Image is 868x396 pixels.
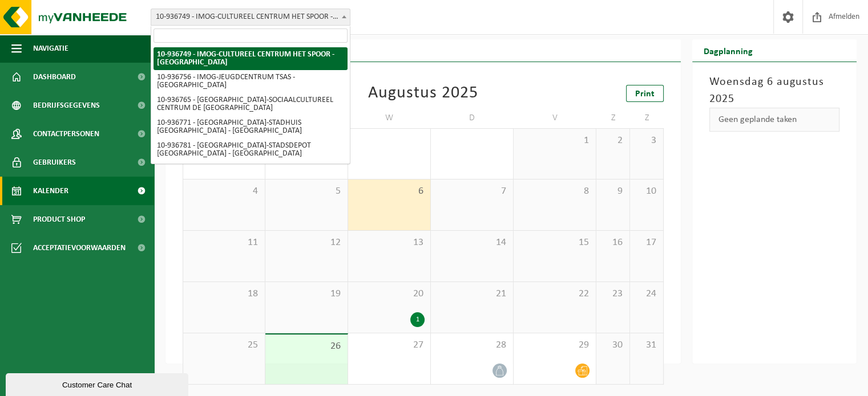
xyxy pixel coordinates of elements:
span: 31 [636,339,657,352]
span: 5 [271,185,342,198]
li: 10-936749 - IMOG-CULTUREEL CENTRUM HET SPOOR - [GEOGRAPHIC_DATA] [154,47,348,70]
span: 15 [519,236,590,249]
span: 22 [519,288,590,300]
span: 25 [189,339,259,352]
li: 10-936756 - IMOG-JEUGDCENTRUM TSAS - [GEOGRAPHIC_DATA] [154,70,348,93]
span: Product Shop [33,205,85,234]
span: 16 [602,236,624,249]
span: 1 [519,134,590,147]
span: Acceptatievoorwaarden [33,234,126,262]
span: Navigatie [33,34,68,63]
span: 10-936749 - IMOG-CULTUREEL CENTRUM HET SPOOR - HARELBEKE [151,9,350,25]
span: 23 [602,288,624,300]
span: 8 [519,185,590,198]
div: Geen geplande taken [709,108,839,132]
span: 12 [271,236,342,249]
div: 1 [410,312,425,327]
li: 10-936781 - [GEOGRAPHIC_DATA]-STADSDEPOT [GEOGRAPHIC_DATA] - [GEOGRAPHIC_DATA] [154,138,348,161]
td: W [348,108,431,128]
span: 11 [189,236,259,249]
td: Z [630,108,664,128]
span: 6 [354,185,425,198]
iframe: chat widget [6,371,191,396]
span: 24 [636,288,657,300]
span: 10-936749 - IMOG-CULTUREEL CENTRUM HET SPOOR - HARELBEKE [151,9,350,26]
span: 10 [636,185,657,198]
span: 14 [437,236,507,249]
span: Kalender [33,177,68,205]
a: Print [626,85,664,102]
span: 30 [602,339,624,352]
span: 9 [602,185,624,198]
li: 10-936771 - [GEOGRAPHIC_DATA]-STADHUIS [GEOGRAPHIC_DATA] - [GEOGRAPHIC_DATA] [154,116,348,138]
span: 21 [437,288,507,300]
span: 26 [271,340,342,353]
span: 27 [354,339,425,352]
span: Print [635,89,655,99]
span: 17 [636,236,657,249]
span: 20 [354,288,425,300]
span: Gebruikers [33,148,76,177]
span: 13 [354,236,425,249]
td: V [514,108,596,128]
div: Augustus 2025 [368,85,478,102]
span: 29 [519,339,590,352]
span: 19 [271,288,342,300]
span: 3 [636,134,657,147]
li: 10-936765 - [GEOGRAPHIC_DATA]-SOCIAALCULTUREEL CENTRUM DE [GEOGRAPHIC_DATA] [154,93,348,116]
span: 18 [189,288,259,300]
span: Bedrijfsgegevens [33,91,100,120]
h2: Dagplanning [692,39,764,62]
td: D [431,108,514,128]
td: Z [596,108,630,128]
span: Contactpersonen [33,120,99,148]
span: 7 [437,185,507,198]
span: 2 [602,134,624,147]
h3: Woensdag 6 augustus 2025 [709,74,839,108]
span: 28 [437,339,507,352]
span: 4 [189,185,259,198]
span: Dashboard [33,63,76,91]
